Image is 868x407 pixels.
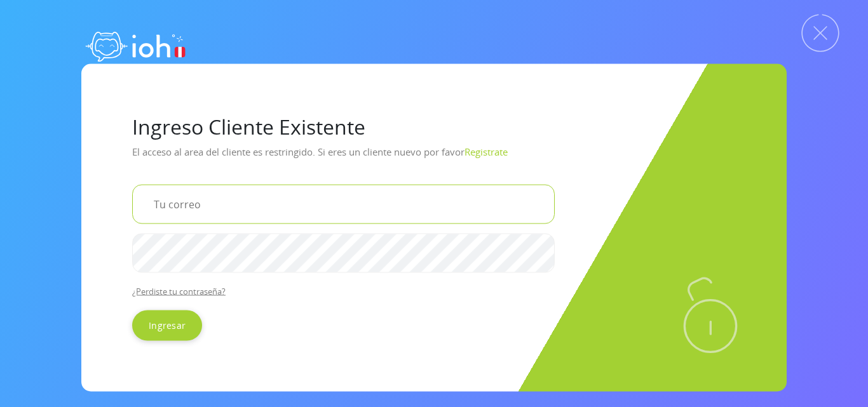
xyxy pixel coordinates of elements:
input: Ingresar [132,310,202,340]
img: Cerrar [801,14,839,52]
img: logo [81,19,189,70]
p: El acceso al area del cliente es restringido. Si eres un cliente nuevo por favor [132,141,736,174]
h1: Ingreso Cliente Existente [132,114,736,138]
a: Registrate [465,145,508,157]
input: Tu correo [132,184,555,224]
a: ¿Perdiste tu contraseña? [132,285,226,297]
